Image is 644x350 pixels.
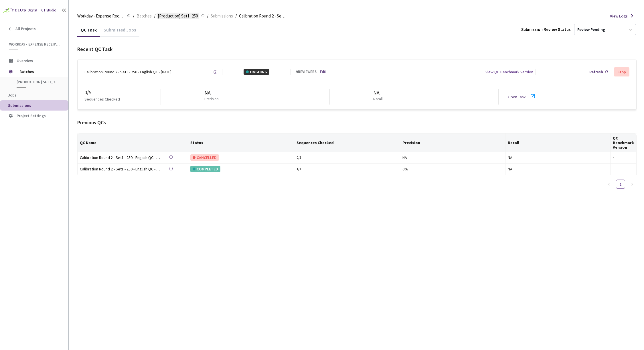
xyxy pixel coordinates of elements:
[296,69,317,75] div: 9 REVIEWERS
[80,154,160,161] div: Calibration Round 2 - Set1 - 250 - English QC - [DATE]
[211,13,233,19] span: Submissions
[505,133,611,152] th: Recall
[613,155,634,160] div: -
[508,94,526,99] a: Open Task
[135,13,153,19] a: Batches
[17,58,33,63] span: Overview
[627,180,637,189] li: Next Page
[137,13,152,19] span: Batches
[297,166,397,172] div: 1 / 1
[508,166,608,172] div: NA
[207,13,208,19] li: /
[84,69,171,75] div: Calibration Round 2 - Set1 - 250 - English QC - [DATE]
[239,13,285,19] span: Calibration Round 2 - Set1 - 250 - English
[485,69,533,75] div: View QC Benchmark Version
[589,69,603,75] div: Refresh
[617,70,626,74] div: Stop
[244,69,269,75] div: ONGOING
[616,180,625,189] li: 1
[77,46,637,53] div: Recent QC Task
[154,13,155,19] li: /
[613,166,634,172] div: -
[294,133,400,152] th: Sequences Checked
[508,154,608,161] div: NA
[188,133,295,152] th: Status
[41,8,56,13] div: GT Studio
[17,80,59,84] span: [Production] Set1_250
[77,13,124,19] span: Workday - Expense Receipt Extraction
[78,133,188,152] th: QC Name
[607,182,611,186] span: left
[17,113,46,118] span: Project Settings
[320,69,326,75] a: Edit
[133,13,134,19] li: /
[610,13,628,19] span: View Logs
[577,27,605,32] div: Review Pending
[100,27,139,37] div: Submitted Jobs
[84,89,161,96] div: 0 / 5
[80,166,160,172] div: Calibration Round 2 - Set1 - 250 - English QC - [DATE]
[204,89,221,97] div: NA
[611,133,637,152] th: QC Benchmark Version
[9,42,60,47] span: Workday - Expense Receipt Extraction
[77,119,637,126] div: Previous QCs
[297,155,397,160] div: 0 / 5
[373,89,385,97] div: NA
[402,154,503,161] div: NA
[630,182,634,186] span: right
[605,180,614,189] button: left
[15,26,36,31] span: All Projects
[19,66,59,77] span: Batches
[77,27,100,37] div: QC Task
[8,93,17,98] span: Jobs
[80,166,160,172] a: Calibration Round 2 - Set1 - 250 - English QC - [DATE]
[84,96,120,102] p: Sequences Checked
[8,103,31,108] span: Submissions
[521,26,571,32] div: Submission Review Status
[204,97,219,102] p: Precision
[616,180,625,188] a: 1
[627,180,637,189] button: right
[235,13,237,19] li: /
[190,166,220,172] div: COMPLETED
[400,133,506,152] th: Precision
[190,154,219,161] div: CANCELLED
[158,13,198,19] span: [Production] Set1_250
[210,13,234,19] a: Submissions
[373,97,383,102] p: Recall
[402,166,503,172] div: 0%
[605,180,614,189] li: Previous Page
